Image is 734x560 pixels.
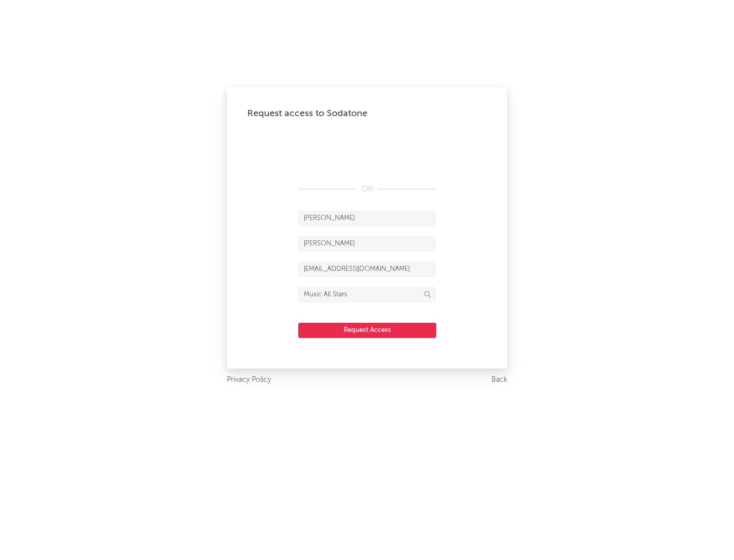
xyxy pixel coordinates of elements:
div: Request access to Sodatone [247,107,487,120]
input: Division [298,287,436,302]
div: OR [298,183,436,195]
input: First Name [298,211,436,226]
input: Last Name [298,236,436,251]
button: Request Access [298,323,436,338]
a: Back [491,374,507,386]
a: Privacy Policy [227,374,271,386]
input: Email [298,262,436,277]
